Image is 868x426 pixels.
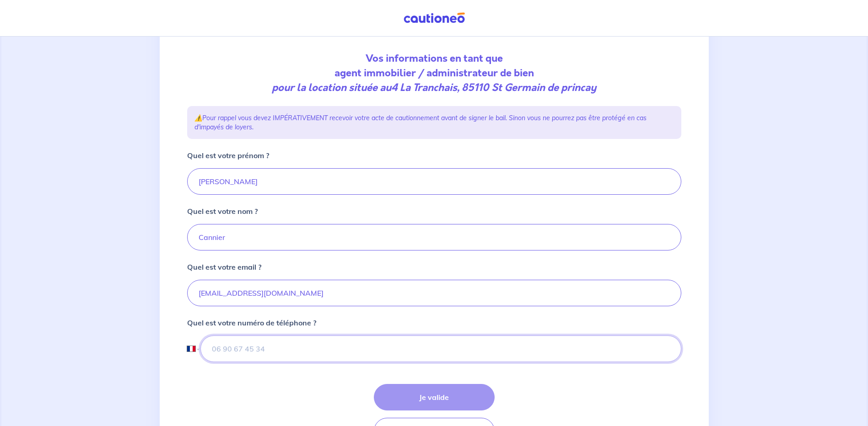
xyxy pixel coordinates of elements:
em: Pour rappel vous devez IMPÉRATIVEMENT recevoir votre acte de cautionnement avant de signer le bai... [194,114,647,131]
em: pour la location située au [272,80,596,95]
p: Quel est votre prénom ? [187,150,269,161]
input: 06 90 67 45 34 [200,335,681,362]
img: Cautioneo [400,12,469,24]
p: Quel est votre email ? [187,261,261,272]
input: email.placeholder [187,280,681,306]
p: Quel est votre numéro de téléphone ? [187,317,316,328]
strong: 4 La Tranchais, 85110 St Germain de princay [391,80,596,95]
input: Daniel [187,168,681,195]
p: ⚠️ [194,113,674,132]
p: Quel est votre nom ? [187,206,258,217]
p: Vos informations en tant que agent immobilier / administrateur de bien [187,51,681,95]
input: Duteuil [187,224,681,250]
